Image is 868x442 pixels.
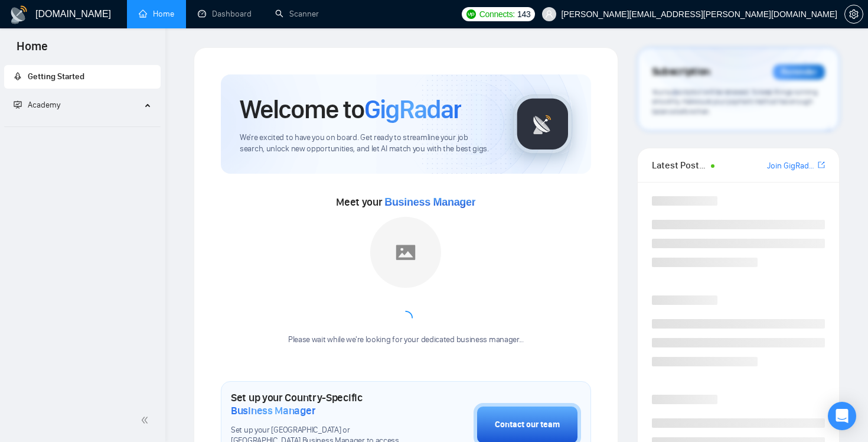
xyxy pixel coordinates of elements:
[773,64,825,80] div: Reminder
[844,9,863,19] a: setting
[14,72,22,80] span: rocket
[141,414,152,426] span: double-left
[370,217,441,288] img: placeholder.png
[652,158,708,173] span: Latest Posts from the GigRadar Community
[4,65,161,89] li: Getting Started
[240,93,461,125] h1: Welcome to
[7,38,57,63] span: Home
[198,9,252,19] a: dashboardDashboard
[281,334,531,346] div: Please wait while we're looking for your dedicated business manager...
[845,9,863,19] span: setting
[139,9,174,19] a: homeHome
[652,87,818,116] span: Your subscription will be renewed. To keep things running smoothly, make sure your payment method...
[364,93,461,125] span: GigRadar
[231,404,315,417] span: Business Manager
[466,9,476,19] img: upwork-logo.png
[28,100,60,110] span: Academy
[818,160,825,170] span: export
[231,391,415,417] h1: Set up your Country-Specific
[275,9,319,19] a: searchScanner
[652,62,710,82] span: Subscription
[479,8,515,21] span: Connects:
[513,95,572,154] img: gigradar-logo.png
[517,8,530,21] span: 143
[828,402,856,430] div: Open Intercom Messenger
[396,308,416,328] span: loading
[240,132,494,155] span: We're excited to have you on board. Get ready to streamline your job search, unlock new opportuni...
[844,5,863,24] button: setting
[4,122,161,129] li: Academy Homepage
[28,71,84,82] span: Getting Started
[545,10,553,18] span: user
[9,5,28,24] img: logo
[336,196,475,209] span: Meet your
[495,418,560,431] div: Contact our team
[14,100,22,109] span: fund-projection-screen
[384,196,475,208] span: Business Manager
[767,160,815,173] a: Join GigRadar Slack Community
[818,160,825,171] a: export
[14,100,60,110] span: Academy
